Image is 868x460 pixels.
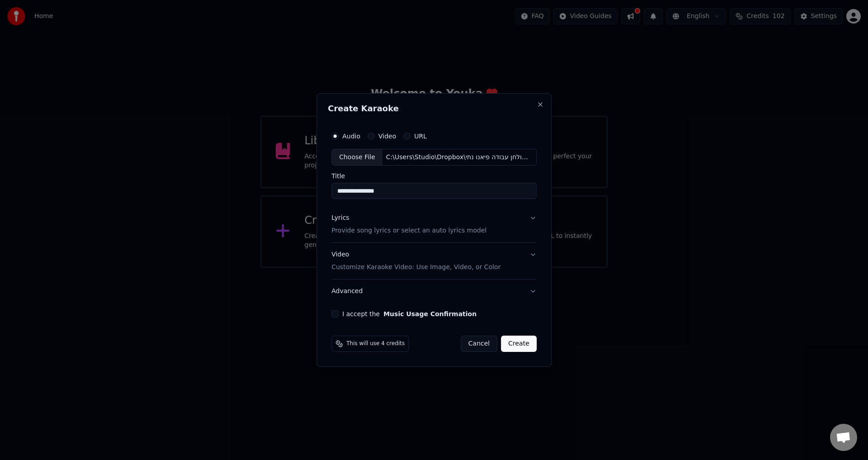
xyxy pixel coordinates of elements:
label: Audio [342,133,360,139]
label: Title [331,173,537,180]
p: Provide song lyrics or select an auto lyrics model [331,227,486,236]
button: Cancel [461,336,497,352]
div: C:\Users\Studio\Dropbox\שולחן עבודה פיאנו נתי P\אל תלכי לי\אל תלכי לי דוגמא.mp3 [382,153,536,162]
button: LyricsProvide song lyrics or select an auto lyrics model [331,207,537,243]
div: Lyrics [331,214,349,223]
div: Choose File [332,149,382,166]
label: I accept the [342,311,476,317]
h2: Create Karaoke [328,104,540,113]
button: Advanced [331,280,537,303]
label: Video [378,133,396,139]
p: Customize Karaoke Video: Use Image, Video, or Color [331,263,500,272]
button: VideoCustomize Karaoke Video: Use Image, Video, or Color [331,243,537,280]
span: This will use 4 credits [346,340,405,347]
button: Create [501,336,537,352]
button: I accept the [383,311,476,317]
div: Video [331,251,500,272]
label: URL [414,133,427,139]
